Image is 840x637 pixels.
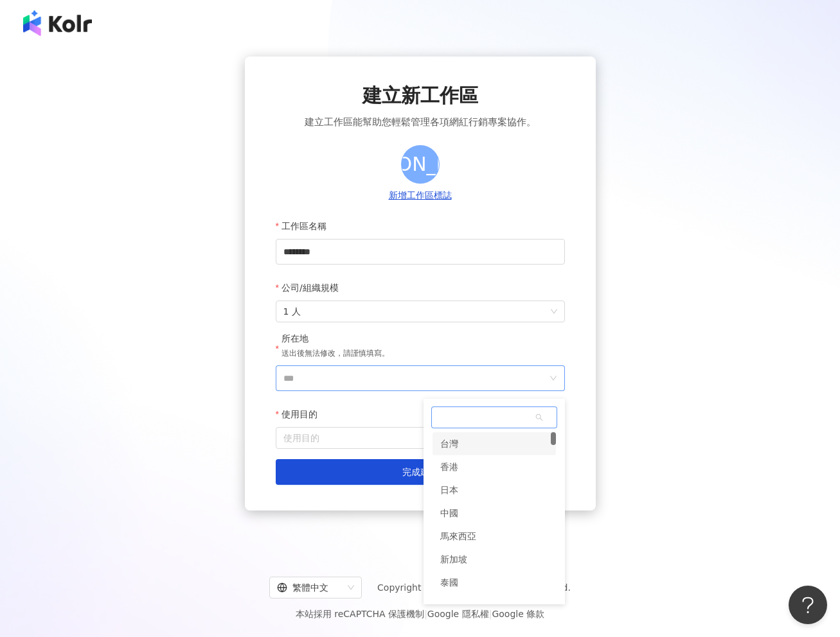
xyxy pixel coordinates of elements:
[276,213,336,239] label: 工作區名稱
[377,580,571,595] span: Copyright © 2025 All Rights Reserved.
[440,478,458,502] div: 日本
[276,275,348,301] label: 公司/組織規模
[433,525,556,548] div: 馬來西亞
[305,114,536,130] span: 建立工作區能幫助您輕鬆管理各項網紅行銷專案協作。
[296,606,544,622] span: 本站採用 reCAPTCHA 保護機制
[281,333,389,345] div: 所在地
[281,347,389,360] p: 送出後無法修改，請謹慎填寫。
[440,548,467,571] div: 新加坡
[362,82,478,109] span: 建立新工作區
[440,455,458,478] div: 香港
[276,459,565,485] button: 完成建立
[789,586,827,624] iframe: Help Scout Beacon - Open
[492,609,544,619] a: Google 條款
[550,374,557,382] span: down
[340,149,500,179] span: [PERSON_NAME]
[440,571,458,594] div: 泰國
[489,609,492,619] span: |
[385,189,456,203] button: 新增工作區標誌
[433,548,556,571] div: 新加坡
[440,432,458,455] div: 台灣
[276,401,327,427] label: 使用目的
[433,502,556,525] div: 中國
[23,10,92,36] img: logo
[433,571,556,594] div: 泰國
[440,525,476,548] div: 馬來西亞
[402,467,438,477] span: 完成建立
[424,609,427,619] span: |
[427,609,489,619] a: Google 隱私權
[283,301,557,322] span: 1 人
[276,239,565,265] input: 工作區名稱
[277,577,343,598] div: 繁體中文
[433,478,556,502] div: 日本
[433,432,556,455] div: 台灣
[440,502,458,525] div: 中國
[433,455,556,478] div: 香港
